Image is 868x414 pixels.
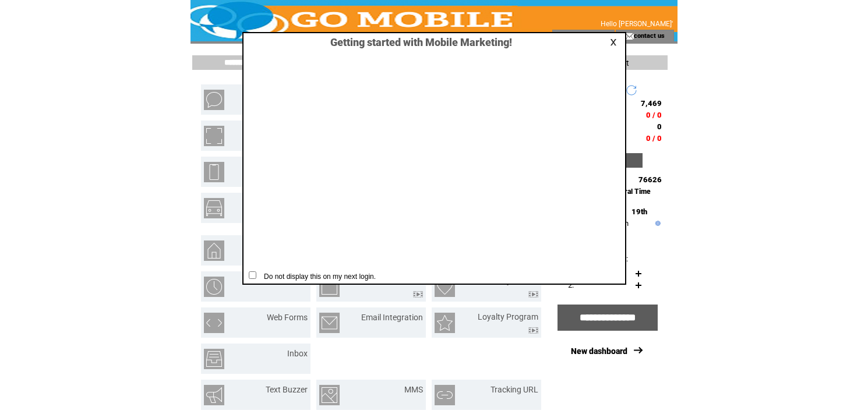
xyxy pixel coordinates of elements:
img: text-blast.png [204,90,224,110]
span: 19th [631,207,647,216]
img: vehicle-listing.png [204,198,224,218]
a: MMS [404,385,423,394]
img: video.png [413,291,423,298]
a: Inbox [287,349,308,358]
img: text-buzzer.png [204,385,224,405]
a: Tracking URL [491,385,538,394]
a: Email Integration [361,313,423,322]
span: Getting started with Mobile Marketing! [319,36,512,48]
span: Do not display this on my next login. [258,273,376,281]
img: video.png [528,327,538,334]
span: 2. [568,281,574,289]
a: Web Forms [267,313,308,322]
a: Text Buzzer [266,385,308,394]
img: birthday-wishes.png [435,277,455,297]
img: account_icon.gif [570,31,579,41]
img: mobile-coupons.png [204,126,224,146]
span: 76626 [638,175,662,184]
span: Central Time [609,187,651,196]
img: help.gif [652,221,661,226]
img: tracking-url.png [435,385,455,405]
span: 0 / 0 [646,111,662,119]
img: web-forms.png [204,313,224,333]
img: video.png [528,291,538,298]
span: 0 [657,122,662,131]
img: loyalty-program.png [435,313,455,333]
a: Loyalty Program [478,312,538,321]
img: mobile-websites.png [204,162,224,182]
img: contact_us_icon.gif [625,31,634,41]
img: email-integration.png [319,313,340,333]
span: Hello [PERSON_NAME]' [601,20,673,28]
img: text-to-win.png [319,277,340,297]
a: New dashboard [571,346,627,356]
span: 0 / 0 [646,134,662,143]
a: contact us [634,31,665,39]
img: scheduled-tasks.png [204,277,224,297]
img: property-listing.png [204,240,224,261]
span: 7,469 [641,99,662,108]
img: inbox.png [204,349,224,369]
img: mms.png [319,385,340,405]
